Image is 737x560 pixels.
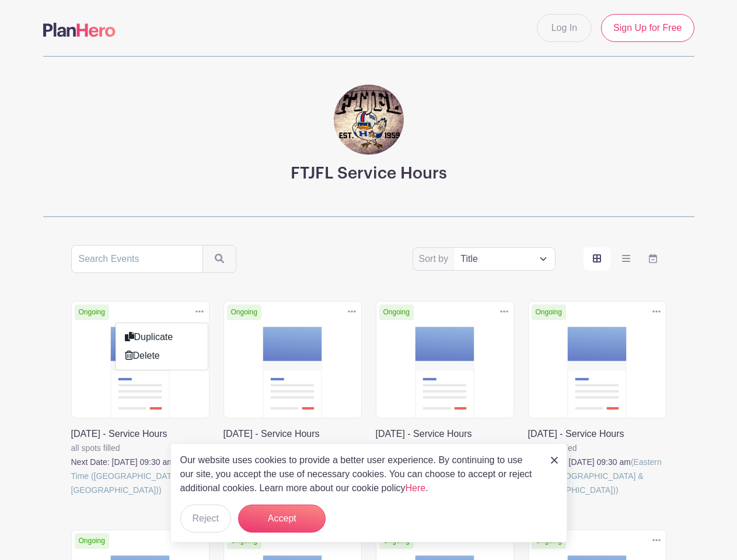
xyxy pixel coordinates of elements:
img: logo-507f7623f17ff9eddc593b1ce0a138ce2505c220e1c5a4e2b4648c50719b7d32.svg [43,23,116,37]
a: Duplicate [116,328,208,346]
p: Our website uses cookies to provide a better user experience. By continuing to use our site, you ... [180,453,539,495]
input: Search Events [71,245,203,273]
a: Log In [537,14,592,42]
img: FTJFL%203.jpg [334,85,404,155]
a: Sign Up for Free [601,14,694,42]
a: Delete [116,346,208,365]
button: Accept [238,505,326,533]
img: close_button-5f87c8562297e5c2d7936805f587ecaba9071eb48480494691a3f1689db116b3.svg [551,457,558,464]
button: Reject [180,505,231,533]
div: order and view [584,247,666,271]
label: Sort by [419,252,452,266]
h3: FTJFL Service Hours [291,164,447,184]
a: Here [406,483,426,493]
